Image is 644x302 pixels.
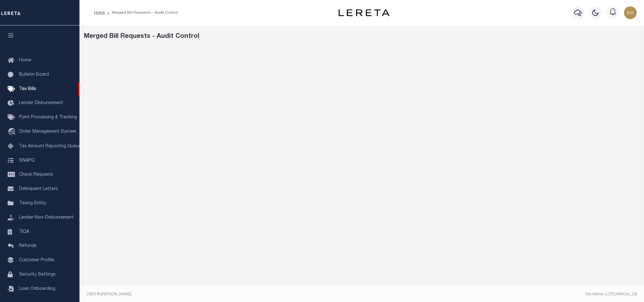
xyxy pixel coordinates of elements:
span: Lender Disbursement [19,101,63,105]
span: Home [19,58,31,63]
img: svg+xml;base64,PHN2ZyB4bWxucz0iaHR0cDovL3d3dy53My5vcmcvMjAwMC9zdmciIHBvaW50ZXItZXZlbnRzPSJub25lIi... [624,6,637,19]
span: Tax Amount Reporting Queue [19,144,81,149]
span: Lender Non-Disbursement [19,215,74,220]
li: Merged Bill Requests - Audit Control [105,10,178,16]
div: Tax Admin v.[TECHNICAL_ID] [367,291,637,297]
span: SNAPQ [19,158,35,163]
a: Home [94,11,105,15]
span: Taxing Entity [19,201,46,206]
span: Customer Profile [19,258,54,263]
span: Order Management System [19,130,76,134]
span: TIQA [19,229,29,234]
span: Pymt Processing & Tracking [19,115,77,120]
span: Tax Bills [19,87,36,91]
span: Delinquent Letters [19,187,58,191]
span: Bulletin Board [19,73,49,77]
i: travel_explore [8,128,18,136]
span: Refunds [19,244,37,248]
img: logo-dark.svg [339,9,389,16]
div: 2025 © [PERSON_NAME]. [82,291,362,297]
div: Merged Bill Requests - Audit Control [84,32,640,41]
span: Check Requests [19,172,53,177]
span: Security Settings [19,272,56,277]
span: Loan Onboarding [19,287,55,291]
